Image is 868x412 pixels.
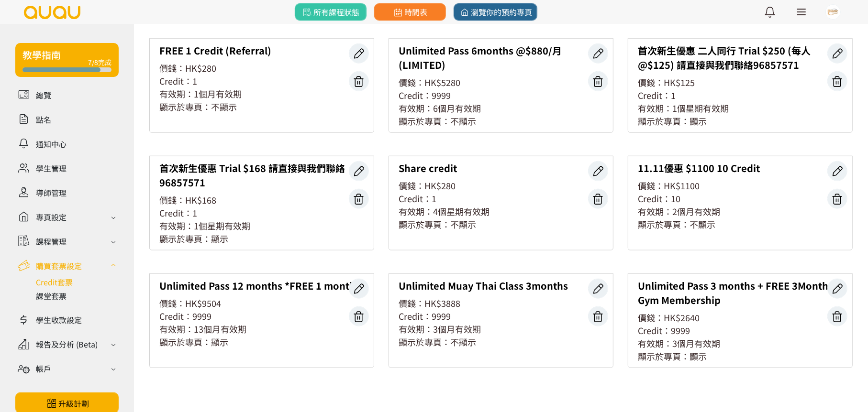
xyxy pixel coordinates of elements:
div: 顯示於專頁：顯示 [159,232,364,245]
div: 顯示於專頁：不顯示 [399,336,603,348]
div: 有效期：3個月有效期 [399,323,603,336]
div: Credit：9999 [399,89,603,102]
div: 首次新生優惠 二人同行 Trial $250 (每人 @$125) 請直接與我們聯絡96857571 [638,43,843,72]
div: Unlimited Pass 12 months *FREE 1 months [159,279,364,293]
div: 價錢：HK$168 [159,194,364,206]
div: 帳戶 [36,363,51,374]
div: Unlimited Pass 3 months + FREE 3Month Gym Membership [638,279,843,307]
div: 顯示於專頁：不顯示 [399,218,603,231]
div: 顯示於專頁：不顯示 [399,115,603,128]
div: 價錢：HK$280 [399,179,603,192]
div: 顯示於專頁：顯示 [638,115,843,128]
div: 顯示於專頁：顯示 [638,350,843,363]
div: Share credit [399,161,603,175]
div: 顯示於專頁：不顯示 [159,100,364,113]
div: 顯示於專頁：不顯示 [638,218,843,231]
div: 有效期：4個星期有效期 [399,205,603,218]
div: Credit：10 [638,192,843,205]
div: Credit：1 [399,192,603,205]
div: Unlimited Pass 6months @$880/月 (LIMITED) [399,43,603,72]
div: 價錢：HK$125 [638,76,843,89]
div: Credit：1 [638,89,843,102]
img: logo.svg [23,6,81,19]
div: 有效期：6個月有效期 [399,102,603,115]
a: 時間表 [374,3,446,21]
span: 瀏覽你的預約專頁 [459,6,532,18]
div: 11.11優惠 $1100 10 Credit [638,161,843,175]
div: 首次新生優惠 Trial $168 請直接與我們聯絡96857571 [159,161,364,190]
div: 價錢：HK$5280 [399,76,603,89]
div: Credit：9999 [159,310,364,323]
div: 價錢：HK$9504 [159,297,364,310]
div: 價錢：HK$1100 [638,179,843,192]
div: Credit：9999 [399,310,603,323]
div: 價錢：HK$3888 [399,297,603,310]
div: 有效期：1個星期有效期 [638,102,843,115]
div: Credit：1 [159,206,364,219]
div: 有效期：2個月有效期 [638,205,843,218]
div: 有效期：1個星期有效期 [159,219,364,232]
div: Credit：9999 [638,324,843,337]
div: FREE 1 Credit (Referral) [159,43,364,58]
div: Credit：1 [159,75,364,87]
div: 報告及分析 (Beta) [36,338,98,350]
div: 價錢：HK$2640 [638,311,843,324]
span: 所有課程狀態 [301,6,359,18]
div: 購買套票設定 [36,260,82,271]
div: 價錢：HK$280 [159,62,364,75]
div: 有效期：1個月有效期 [159,87,364,100]
div: 專頁設定 [36,211,67,223]
div: 有效期：3個月有效期 [638,337,843,350]
div: 課程管理 [36,236,67,247]
a: 瀏覽你的預約專頁 [454,3,537,21]
div: 顯示於專頁：顯示 [159,336,364,348]
span: 時間表 [392,6,427,18]
a: 所有課程狀態 [295,3,367,21]
div: Unlimited Muay Thai Class 3months [399,279,603,293]
div: 有效期：13個月有效期 [159,323,364,336]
